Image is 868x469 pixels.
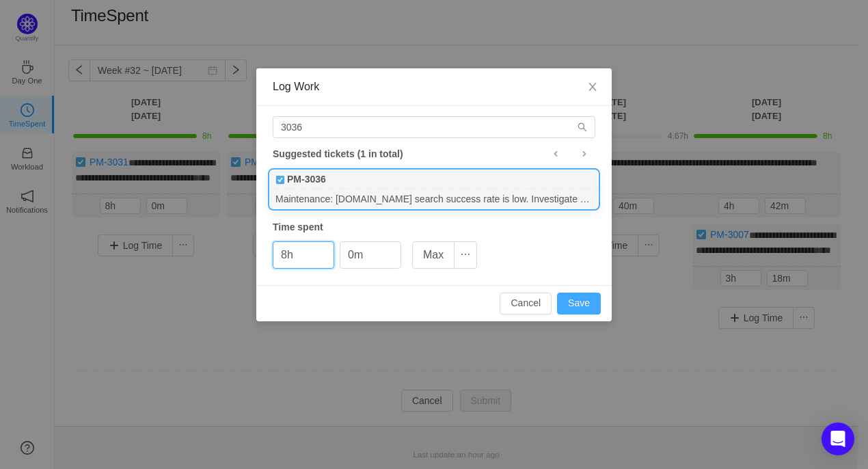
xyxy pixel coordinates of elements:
input: Search [273,116,595,138]
div: Maintenance: [DOMAIN_NAME] search success rate is low. Investigate & fix. [270,189,598,208]
img: 10738 [275,175,285,185]
i: icon: close [587,81,598,92]
div: Open Intercom Messenger [822,423,854,455]
button: Max [412,241,455,269]
div: Time spent [273,220,595,234]
div: Suggested tickets (1 in total) [273,145,595,163]
button: icon: ellipsis [454,241,477,269]
button: Close [573,68,612,107]
div: Log Work [273,79,595,94]
b: PM-3036 [287,172,326,187]
i: icon: search [578,122,587,132]
button: Save [557,293,601,314]
button: Cancel [500,293,552,314]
